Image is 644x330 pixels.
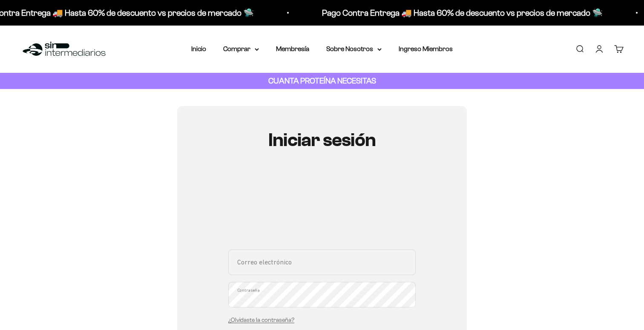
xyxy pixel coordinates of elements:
summary: Comprar [223,43,259,55]
h1: Iniciar sesión [228,130,416,150]
a: Inicio [191,45,206,52]
summary: Sobre Nosotros [326,43,382,55]
a: Ingreso Miembros [399,45,453,52]
strong: CUANTA PROTEÍNA NECESITAS [268,76,376,85]
p: Pago Contra Entrega 🚚 Hasta 60% de descuento vs precios de mercado 🛸 [322,6,603,20]
a: ¿Olvidaste la contraseña? [228,317,294,323]
iframe: Social Login Buttons [228,175,416,239]
a: Membresía [276,45,309,52]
